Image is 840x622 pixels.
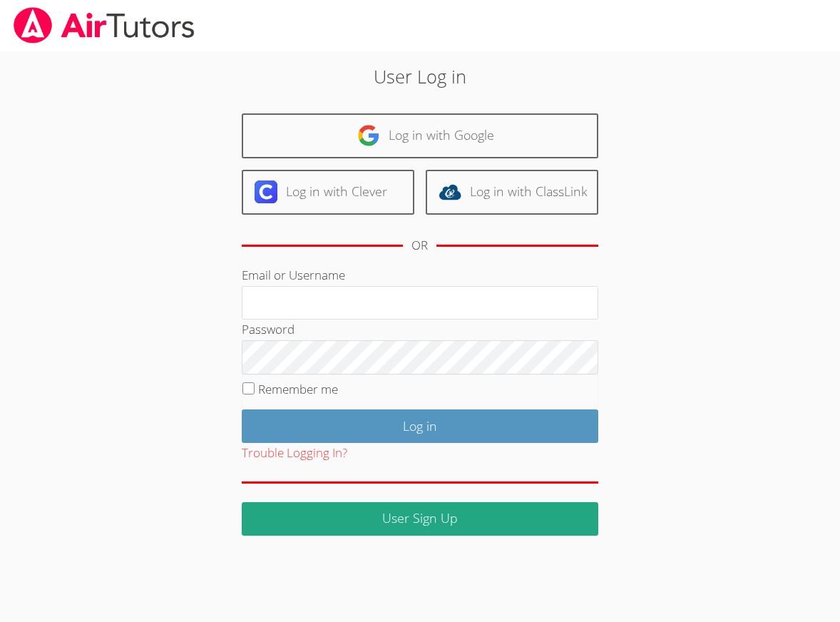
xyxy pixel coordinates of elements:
label: Remember me [258,381,338,397]
button: Trouble Logging In? [242,443,347,464]
img: classlink-logo-d6bb404cc1216ec64c9a2012d9dc4662098be43eaf13dc465df04b49fa7ab582.svg [439,180,461,203]
img: google-logo-50288ca7cdecda66e5e0955fdab243c47b7ad437acaf1139b6f446037453330a.svg [357,124,380,147]
label: Password [242,321,294,337]
a: Log in with ClassLink [426,170,598,215]
a: User Sign Up [242,502,598,536]
a: Log in with Google [242,113,598,158]
img: airtutors_banner-c4298cdbf04f3fff15de1276eac7730deb9818008684d7c2e4769d2f7ddbe033.png [12,7,196,44]
img: clever-logo-6eab21bc6e7a338710f1a6ff85c0baf02591cd810cc4098c63d3a4b26e2feb20.svg [255,180,277,203]
div: OR [411,235,428,256]
input: Log in [242,409,598,443]
a: Log in with Clever [242,170,414,215]
label: Email or Username [242,267,345,283]
h2: User Log in [193,63,647,90]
